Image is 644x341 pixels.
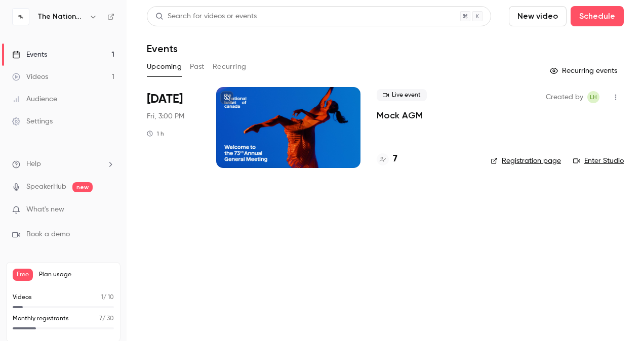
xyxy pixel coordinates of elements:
span: Fri, 3:00 PM [147,111,184,121]
span: What's new [26,204,64,215]
span: 1 [101,294,103,301]
div: Videos [12,72,48,82]
img: The National Ballet of Canada [13,9,29,25]
div: 1 h [147,130,164,138]
div: Settings [12,116,53,126]
p: / 10 [101,293,114,302]
span: Leah Heidenheim [587,91,599,103]
a: Enter Studio [573,156,624,166]
a: SpeakerHub [26,182,66,192]
h1: Events [147,42,178,55]
button: Schedule [571,6,624,26]
a: Registration page [491,156,561,166]
h6: The National Ballet of Canada [37,12,85,22]
li: help-dropdown-opener [12,159,114,169]
button: Upcoming [147,59,182,75]
h4: 7 [393,152,397,166]
span: new [72,182,93,192]
p: Videos [13,293,32,302]
a: Mock AGM [377,109,423,121]
span: Help [26,159,41,169]
div: Audience [12,94,57,104]
div: Sep 19 Fri, 3:00 PM (America/Toronto) [147,87,200,168]
span: [DATE] [147,91,183,107]
span: Book a demo [26,229,70,240]
span: Free [13,269,33,281]
p: / 30 [99,314,114,323]
a: 7 [377,152,397,166]
button: New video [509,6,567,26]
button: Recurring [213,59,247,75]
p: Monthly registrants [13,314,69,323]
div: Events [12,50,47,60]
span: Live event [377,89,427,101]
span: 7 [99,316,102,322]
span: Created by [546,91,583,103]
span: LH [590,91,597,103]
div: Search for videos or events [155,11,257,22]
button: Past [190,59,205,75]
button: Recurring events [545,63,624,79]
span: Plan usage [39,271,114,279]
